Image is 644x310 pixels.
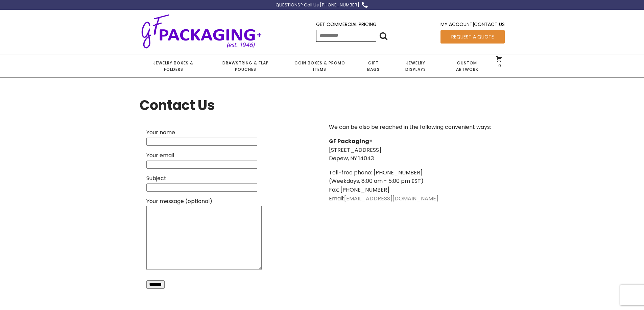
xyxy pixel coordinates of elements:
a: Drawstring & Flap Pouches [208,55,283,77]
img: GF Packaging + - Established 1946 [140,13,263,50]
p: Toll-free phone: [PHONE_NUMBER] (Weekdays, 8:00 am - 5:00 pm EST) Fax: [PHONE_NUMBER] Email: [329,168,491,203]
a: 0 [496,55,502,68]
input: Your name [146,138,257,146]
a: [EMAIL_ADDRESS][DOMAIN_NAME] [344,195,438,202]
label: Your message (optional) [146,197,262,272]
a: Coin Boxes & Promo Items [283,55,356,77]
label: Subject [146,174,257,191]
a: Contact Us [474,21,505,28]
p: We can be also be reached in the following convenient ways: [329,123,491,132]
div: QUESTIONS? Call Us [PHONE_NUMBER] [276,2,359,9]
a: My Account [440,21,473,28]
a: Custom Artwork [441,55,493,77]
label: Your name [146,129,257,145]
strong: GF Packaging+ [329,137,373,145]
label: Your email [146,151,257,168]
p: [STREET_ADDRESS] Depew, NY 14043 [329,137,491,163]
a: Jewelry Boxes & Folders [140,55,208,77]
a: Jewelry Displays [391,55,441,77]
h1: Contact Us [140,94,215,116]
input: Subject [146,184,257,192]
input: Your email [146,161,257,169]
div: | [440,21,505,30]
span: 0 [497,63,501,68]
a: Request a Quote [440,30,505,44]
textarea: Your message (optional) [146,206,262,270]
a: Gift Bags [356,55,391,77]
form: Contact form [146,128,262,288]
a: Get Commercial Pricing [316,21,377,28]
